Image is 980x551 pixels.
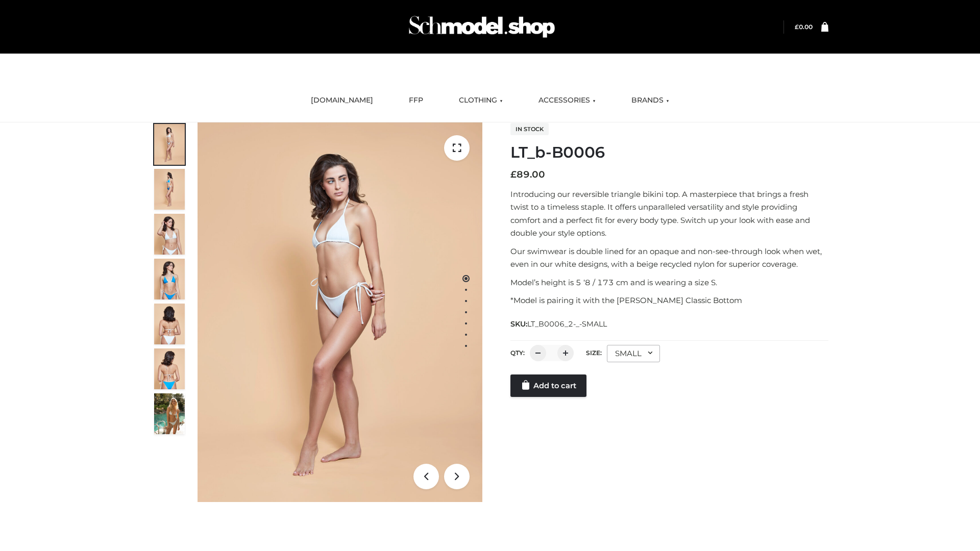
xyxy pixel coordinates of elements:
a: BRANDS [624,89,677,112]
span: SKU: [510,318,608,330]
img: ArielClassicBikiniTop_CloudNine_AzureSky_OW114ECO_1 [198,122,482,502]
span: £ [510,169,517,180]
p: Model’s height is 5 ‘8 / 173 cm and is wearing a size S. [510,276,828,289]
span: LT_B0006_2-_-SMALL [527,319,607,329]
span: In stock [510,123,549,135]
a: Add to cart [510,374,586,397]
img: ArielClassicBikiniTop_CloudNine_AzureSky_OW114ECO_1-scaled.jpg [154,124,185,165]
img: Schmodel Admin 964 [405,7,558,47]
div: SMALL [607,345,660,362]
img: ArielClassicBikiniTop_CloudNine_AzureSky_OW114ECO_8-scaled.jpg [154,348,185,389]
h1: LT_b-B0006 [510,143,828,162]
span: £ [795,23,799,31]
img: ArielClassicBikiniTop_CloudNine_AzureSky_OW114ECO_2-scaled.jpg [154,169,185,210]
a: FFP [401,89,431,112]
p: *Model is pairing it with the [PERSON_NAME] Classic Bottom [510,294,828,307]
a: £0.00 [795,23,813,31]
img: ArielClassicBikiniTop_CloudNine_AzureSky_OW114ECO_7-scaled.jpg [154,304,185,344]
label: QTY: [510,349,525,357]
a: [DOMAIN_NAME] [303,89,381,112]
a: CLOTHING [451,89,510,112]
a: ACCESSORIES [531,89,603,112]
bdi: 0.00 [795,23,813,31]
img: ArielClassicBikiniTop_CloudNine_AzureSky_OW114ECO_4-scaled.jpg [154,259,185,299]
bdi: 89.00 [510,169,545,180]
label: Size: [586,349,602,357]
img: ArielClassicBikiniTop_CloudNine_AzureSky_OW114ECO_3-scaled.jpg [154,214,185,255]
p: Introducing our reversible triangle bikini top. A masterpiece that brings a fresh twist to a time... [510,188,828,240]
p: Our swimwear is double lined for an opaque and non-see-through look when wet, even in our white d... [510,245,828,271]
img: Arieltop_CloudNine_AzureSky2.jpg [154,393,185,434]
